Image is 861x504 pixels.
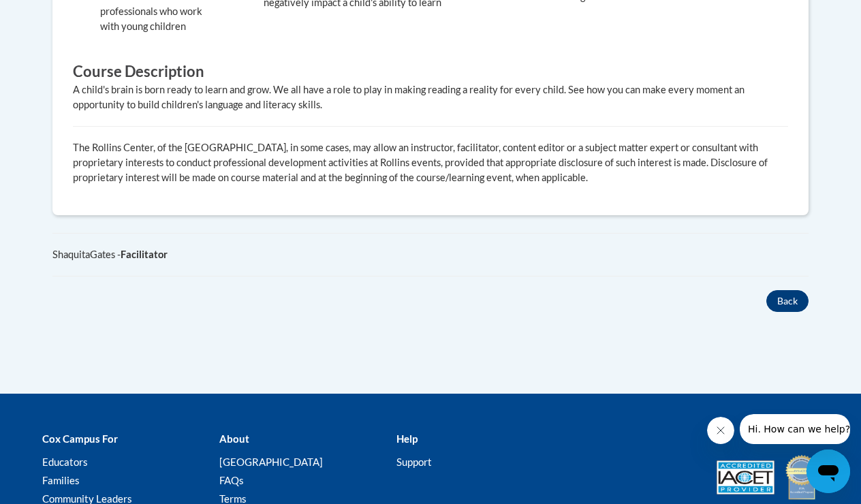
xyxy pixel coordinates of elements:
[73,82,788,112] div: A child's brain is born ready to learn and grow. We all have a role to play in making reading a r...
[73,140,788,185] p: The Rollins Center, of the [GEOGRAPHIC_DATA], in some cases, may allow an instructor, facilitator...
[219,432,249,445] b: About
[42,456,88,468] a: Educators
[42,432,118,445] b: Cox Campus For
[766,290,809,312] button: Back
[219,474,244,486] a: FAQs
[121,249,168,260] b: Facilitator
[707,417,734,444] iframe: Close message
[52,247,809,262] div: ShaquitaGates -
[42,474,80,486] a: Families
[396,432,418,445] b: Help
[807,450,850,493] iframe: Button to launch messaging window
[740,414,850,444] iframe: Message from company
[717,460,774,494] img: Accredited IACET® Provider
[219,456,323,468] a: [GEOGRAPHIC_DATA]
[785,454,819,501] img: IDA® Accredited
[396,456,432,468] a: Support
[73,61,788,82] h3: Course Description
